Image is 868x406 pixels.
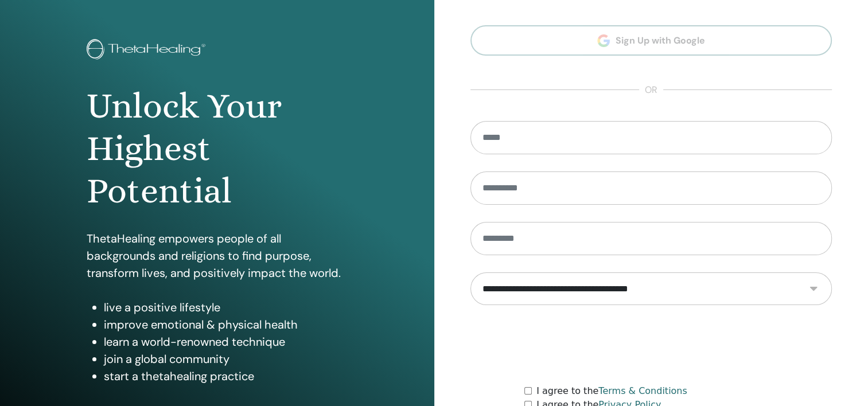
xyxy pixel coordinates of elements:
li: learn a world-renowned technique [104,333,347,350]
span: or [639,83,663,97]
a: Terms & Conditions [598,385,687,396]
li: start a thetahealing practice [104,368,347,385]
h1: Unlock Your Highest Potential [87,85,347,213]
li: join a global community [104,350,347,368]
li: live a positive lifestyle [104,299,347,316]
label: I agree to the [536,384,687,398]
p: ThetaHealing empowers people of all backgrounds and religions to find purpose, transform lives, a... [87,230,347,282]
li: improve emotional & physical health [104,316,347,333]
iframe: reCAPTCHA [564,322,738,367]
